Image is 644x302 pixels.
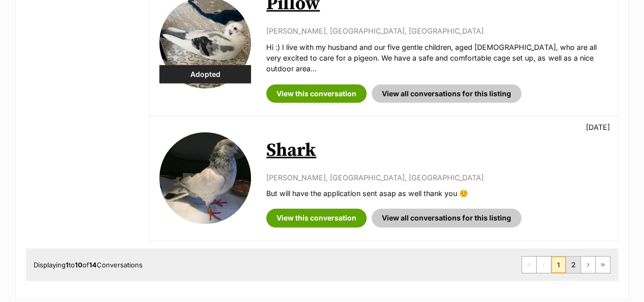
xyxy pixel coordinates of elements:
p: [DATE] [586,122,610,132]
span: Displaying to of Conversations [34,261,143,269]
a: View this conversation [266,209,367,227]
a: View all conversations for this listing [372,85,521,103]
strong: 10 [75,261,82,269]
a: Last page [596,257,610,273]
span: First page [522,257,536,273]
a: Page 2 [566,257,580,273]
span: Previous page [537,257,551,273]
span: Page 1 [551,257,566,273]
p: [PERSON_NAME], [GEOGRAPHIC_DATA], [GEOGRAPHIC_DATA] [266,172,607,183]
a: View this conversation [266,85,367,103]
p: [PERSON_NAME], [GEOGRAPHIC_DATA], [GEOGRAPHIC_DATA] [266,25,607,36]
div: Adopted [159,65,251,84]
a: View all conversations for this listing [372,209,521,227]
nav: Pagination [521,256,610,273]
strong: 14 [89,261,97,269]
img: Shark [159,132,251,224]
p: Hi :) I live with my husband and our five gentle children, aged [DEMOGRAPHIC_DATA], who are all v... [266,42,607,74]
a: Shark [266,139,316,162]
a: Next page [581,257,595,273]
p: But will have the application sent asap as well thank you ☺️ [266,188,607,199]
strong: 1 [66,261,69,269]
